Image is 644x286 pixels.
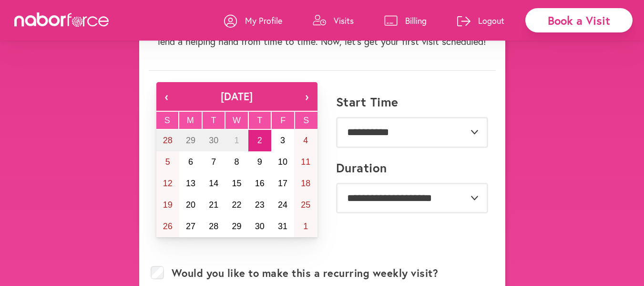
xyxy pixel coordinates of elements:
[257,116,263,125] abbr: Thursday
[179,151,202,173] button: October 6, 2025
[179,130,202,151] button: September 29, 2025
[248,130,271,151] button: October 2, 2025
[294,194,317,216] button: October 25, 2025
[202,130,225,151] button: September 30, 2025
[225,151,248,173] button: October 8, 2025
[163,179,173,188] abbr: October 12, 2025
[271,216,294,237] button: October 31, 2025
[280,116,286,125] abbr: Friday
[209,179,218,188] abbr: October 14, 2025
[177,82,296,111] button: [DATE]
[232,200,241,210] abbr: October 22, 2025
[248,194,271,216] button: October 23, 2025
[202,151,225,173] button: October 7, 2025
[334,15,354,26] p: Visits
[245,15,282,26] p: My Profile
[313,6,354,35] a: Visits
[186,179,195,188] abbr: October 13, 2025
[225,194,248,216] button: October 22, 2025
[303,116,309,125] abbr: Saturday
[257,157,262,167] abbr: October 9, 2025
[209,200,218,210] abbr: October 21, 2025
[405,15,427,26] p: Billing
[156,173,179,194] button: October 12, 2025
[301,157,310,167] abbr: October 11, 2025
[202,216,225,237] button: October 28, 2025
[294,216,317,237] button: November 1, 2025
[278,179,287,188] abbr: October 17, 2025
[163,136,173,145] abbr: September 28, 2025
[179,173,202,194] button: October 13, 2025
[234,157,239,167] abbr: October 8, 2025
[255,179,265,188] abbr: October 16, 2025
[525,8,633,32] div: Book a Visit
[232,179,241,188] abbr: October 15, 2025
[225,216,248,237] button: October 29, 2025
[271,173,294,194] button: October 17, 2025
[232,222,241,231] abbr: October 29, 2025
[296,82,317,111] button: ›
[280,136,285,145] abbr: October 3, 2025
[156,82,177,111] button: ‹
[187,116,194,125] abbr: Monday
[303,136,308,145] abbr: October 4, 2025
[278,222,287,231] abbr: October 31, 2025
[165,157,170,167] abbr: October 5, 2025
[224,6,282,35] a: My Profile
[156,151,179,173] button: October 5, 2025
[163,222,173,231] abbr: October 26, 2025
[255,200,265,210] abbr: October 23, 2025
[278,157,287,167] abbr: October 10, 2025
[301,200,310,210] abbr: October 25, 2025
[156,194,179,216] button: October 19, 2025
[186,136,195,145] abbr: September 29, 2025
[294,151,317,173] button: October 11, 2025
[384,6,427,35] a: Billing
[156,130,179,151] button: September 28, 2025
[294,130,317,151] button: October 4, 2025
[233,116,241,125] abbr: Wednesday
[186,200,195,210] abbr: October 20, 2025
[209,222,218,231] abbr: October 28, 2025
[336,95,399,109] label: Start Time
[234,136,239,145] abbr: October 1, 2025
[271,130,294,151] button: October 3, 2025
[172,267,439,279] label: Would you like to make this a recurring weekly visit?
[255,222,265,231] abbr: October 30, 2025
[164,116,170,125] abbr: Sunday
[336,160,387,175] label: Duration
[478,15,504,26] p: Logout
[271,194,294,216] button: October 24, 2025
[248,151,271,173] button: October 9, 2025
[179,216,202,237] button: October 27, 2025
[278,200,287,210] abbr: October 24, 2025
[211,157,216,167] abbr: October 7, 2025
[156,216,179,237] button: October 26, 2025
[186,222,195,231] abbr: October 27, 2025
[225,130,248,151] button: October 1, 2025
[209,136,218,145] abbr: September 30, 2025
[202,173,225,194] button: October 14, 2025
[225,173,248,194] button: October 15, 2025
[188,157,193,167] abbr: October 6, 2025
[457,6,504,35] a: Logout
[301,179,310,188] abbr: October 18, 2025
[179,194,202,216] button: October 20, 2025
[303,222,308,231] abbr: November 1, 2025
[248,216,271,237] button: October 30, 2025
[211,116,216,125] abbr: Tuesday
[248,173,271,194] button: October 16, 2025
[202,194,225,216] button: October 21, 2025
[163,200,173,210] abbr: October 19, 2025
[271,151,294,173] button: October 10, 2025
[257,136,262,145] abbr: October 2, 2025
[294,173,317,194] button: October 18, 2025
